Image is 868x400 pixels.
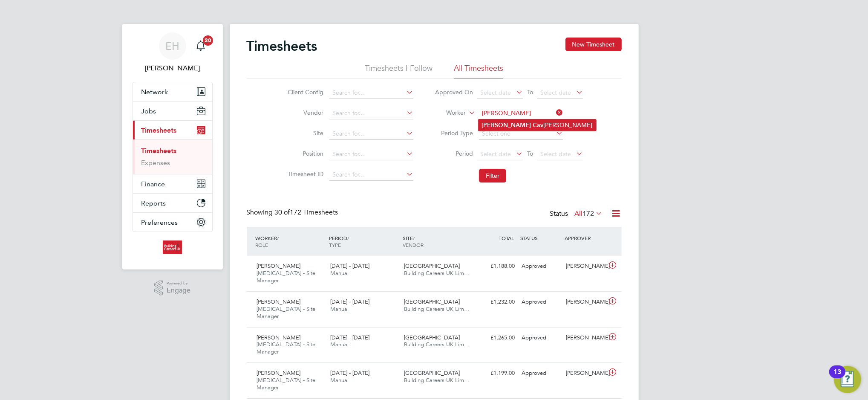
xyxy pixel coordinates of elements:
div: STATUS [519,230,563,246]
span: [DATE] - [DATE] [330,298,369,305]
span: [MEDICAL_DATA] - Site Manager [257,341,316,355]
span: 172 [583,209,594,218]
div: APPROVER [562,230,607,246]
a: EH[PERSON_NAME] [133,32,213,73]
button: Timesheets [133,121,212,139]
div: £1,265.00 [474,331,519,345]
label: Site [285,129,323,137]
span: [MEDICAL_DATA] - Site Manager [257,305,316,320]
span: Select date [540,89,571,96]
div: £1,232.00 [474,295,519,309]
span: Manual [330,270,349,277]
button: Reports [133,194,212,212]
span: 20 [203,35,213,46]
div: Status [550,208,605,220]
input: Search for... [329,107,413,119]
span: [GEOGRAPHIC_DATA] [404,298,460,305]
span: [DATE] - [DATE] [330,262,369,270]
span: Finance [141,180,165,188]
label: All [575,209,603,218]
div: [PERSON_NAME] [562,331,607,345]
input: Search for... [479,107,563,119]
button: Network [133,82,212,101]
span: Powered by [167,280,190,287]
label: Period [435,150,473,157]
label: Timesheet ID [285,170,323,178]
span: 30 of [275,208,290,217]
span: [PERSON_NAME] [257,262,301,270]
div: Approved [519,366,563,380]
a: Timesheets [141,147,177,155]
a: Go to home page [133,241,213,254]
div: WORKER [254,230,327,252]
span: [DATE] - [DATE] [330,334,369,341]
label: Client Config [285,88,323,96]
div: SITE [401,230,474,252]
span: Emma Hughes [133,63,213,73]
div: £1,188.00 [474,259,519,273]
span: Preferences [141,218,178,226]
span: Select date [480,150,511,158]
div: Approved [519,295,563,309]
li: [PERSON_NAME] [479,119,596,131]
input: Search for... [329,148,413,160]
span: / [413,235,415,241]
div: £1,199.00 [474,366,519,380]
span: To [525,87,536,98]
span: TOTAL [499,235,514,241]
span: [PERSON_NAME] [257,334,301,341]
span: [MEDICAL_DATA] - Site Manager [257,377,316,391]
input: Search for... [329,87,413,99]
span: Building Careers UK Lim… [404,341,470,348]
div: Showing [247,208,340,217]
span: Jobs [141,107,156,115]
div: [PERSON_NAME] [562,295,607,309]
label: Vendor [285,109,323,116]
input: Search for... [329,128,413,140]
div: Approved [519,259,563,273]
div: [PERSON_NAME] [562,366,607,380]
button: Open Resource Center, 13 new notifications [834,366,861,393]
span: [GEOGRAPHIC_DATA] [404,334,460,341]
span: [PERSON_NAME] [257,369,301,377]
span: [DATE] - [DATE] [330,369,369,377]
li: Timesheets I Follow [365,63,433,78]
span: Reports [141,199,166,207]
span: Building Careers UK Lim… [404,377,470,384]
span: TYPE [329,241,341,248]
span: EH [165,41,179,52]
label: Position [285,150,323,157]
span: Manual [330,341,349,348]
span: Select date [480,89,511,96]
button: Jobs [133,101,212,120]
button: Finance [133,174,212,193]
span: Building Careers UK Lim… [404,270,470,277]
li: All Timesheets [454,63,503,78]
span: To [525,148,536,159]
div: Approved [519,331,563,345]
button: Filter [479,169,506,183]
label: Period Type [435,129,473,137]
span: Select date [540,150,571,158]
span: [PERSON_NAME] [257,298,301,305]
span: [GEOGRAPHIC_DATA] [404,369,460,377]
span: Network [141,88,168,96]
span: 172 Timesheets [275,208,338,217]
input: Search for... [329,169,413,181]
span: VENDOR [403,241,424,248]
a: Powered byEngage [154,280,190,296]
span: Engage [167,287,190,294]
div: [PERSON_NAME] [562,259,607,273]
span: Building Careers UK Lim… [404,305,470,313]
input: Select one [479,128,563,140]
button: Preferences [133,213,212,232]
span: ROLE [256,241,268,248]
b: Cav [533,122,544,129]
span: Manual [330,377,349,384]
span: [MEDICAL_DATA] - Site Manager [257,270,316,284]
div: PERIOD [327,230,401,252]
a: Expenses [141,159,170,167]
b: [PERSON_NAME] [482,122,531,129]
label: Worker [427,109,466,117]
span: / [277,235,279,241]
